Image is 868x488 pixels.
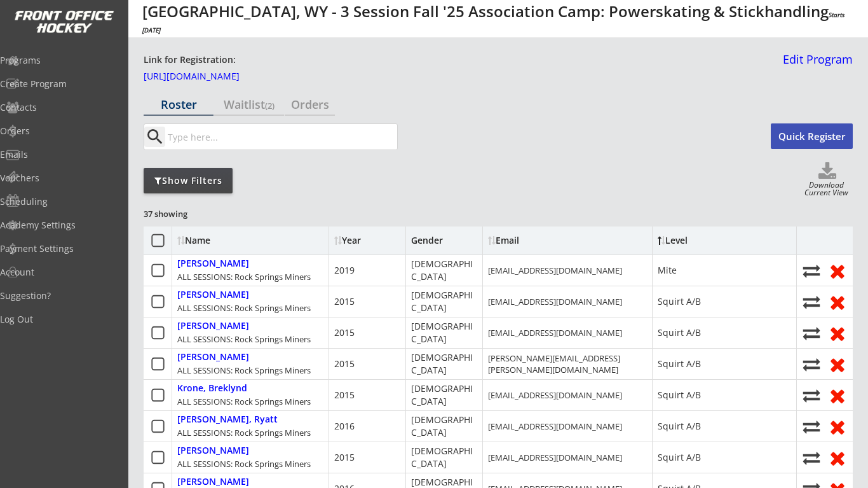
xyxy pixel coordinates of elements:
[411,414,477,438] div: [DEMOGRAPHIC_DATA]
[488,421,622,432] div: [EMAIL_ADDRESS][DOMAIN_NAME]
[488,389,622,401] div: [EMAIL_ADDRESS][DOMAIN_NAME]
[658,358,701,370] div: Squirt A/B
[658,420,701,433] div: Squirt A/B
[802,418,821,435] button: Move player
[411,351,477,376] div: [DEMOGRAPHIC_DATA]
[827,354,848,374] button: Remove from roster (no refund)
[177,352,249,363] div: [PERSON_NAME]
[802,293,821,310] button: Move player
[411,382,477,407] div: [DEMOGRAPHIC_DATA]
[144,53,238,67] div: Link for Registration:
[177,383,247,394] div: Krone, Breklynd
[144,174,233,187] div: Show Filters
[165,124,397,150] input: Type here...
[411,236,449,245] div: Gender
[658,326,701,339] div: Squirt A/B
[177,414,278,425] div: [PERSON_NAME], Ryatt
[827,417,848,436] button: Remove from roster (no refund)
[488,352,647,375] div: [PERSON_NAME][EMAIL_ADDRESS][PERSON_NAME][DOMAIN_NAME]
[488,327,622,338] div: [EMAIL_ADDRESS][DOMAIN_NAME]
[177,445,249,456] div: [PERSON_NAME]
[802,356,821,373] button: Move player
[802,262,821,279] button: Move player
[488,236,602,245] div: Email
[802,162,853,181] button: Click to download full roster. Your browser settings may try to block it, check your security set...
[800,181,853,199] div: Download Current View
[177,427,311,438] div: ALL SESSIONS: Rock Springs Miners
[177,477,249,487] div: [PERSON_NAME]
[771,123,853,149] button: Quick Register
[411,320,477,345] div: [DEMOGRAPHIC_DATA]
[177,321,249,331] div: [PERSON_NAME]
[177,396,311,407] div: ALL SESSIONS: Rock Springs Miners
[827,261,848,281] button: Remove from roster (no refund)
[334,451,355,464] div: 2015
[658,389,701,401] div: Squirt A/B
[177,333,311,345] div: ALL SESSIONS: Rock Springs Miners
[177,365,311,376] div: ALL SESSIONS: Rock Springs Miners
[177,289,249,300] div: [PERSON_NAME]
[827,386,848,405] button: Remove from roster (no refund)
[827,292,848,312] button: Remove from roster (no refund)
[265,100,275,111] font: (2)
[334,264,355,277] div: 2019
[177,258,249,269] div: [PERSON_NAME]
[802,324,821,342] button: Move player
[827,323,848,343] button: Remove from roster (no refund)
[334,420,355,433] div: 2016
[177,236,281,245] div: Name
[334,236,400,245] div: Year
[802,449,821,466] button: Move player
[658,451,701,464] div: Squirt A/B
[177,271,311,282] div: ALL SESSIONS: Rock Springs Miners
[144,72,271,86] a: [URL][DOMAIN_NAME]
[658,264,677,277] div: Mite
[658,236,772,245] div: Level
[285,99,335,110] div: Orders
[142,4,858,34] div: [GEOGRAPHIC_DATA], WY - 3 Session Fall '25 Association Camp: Powerskating & Stickhandling
[177,302,311,314] div: ALL SESSIONS: Rock Springs Miners
[334,326,355,339] div: 2015
[778,53,853,76] a: Edit Program
[14,10,114,34] img: FOH%20White%20Logo%20Transparent.png
[411,289,477,314] div: [DEMOGRAPHIC_DATA]
[658,295,701,308] div: Squirt A/B
[334,389,355,401] div: 2015
[144,208,235,220] div: 37 showing
[334,295,355,308] div: 2015
[488,296,622,307] div: [EMAIL_ADDRESS][DOMAIN_NAME]
[334,358,355,370] div: 2015
[411,258,477,282] div: [DEMOGRAPHIC_DATA]
[144,127,165,147] button: search
[144,99,214,110] div: Roster
[488,265,622,276] div: [EMAIL_ADDRESS][DOMAIN_NAME]
[177,458,311,470] div: ALL SESSIONS: Rock Springs Miners
[827,448,848,468] button: Remove from roster (no refund)
[214,99,284,110] div: Waitlist
[411,445,477,470] div: [DEMOGRAPHIC_DATA]
[488,452,622,463] div: [EMAIL_ADDRESS][DOMAIN_NAME]
[802,387,821,404] button: Move player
